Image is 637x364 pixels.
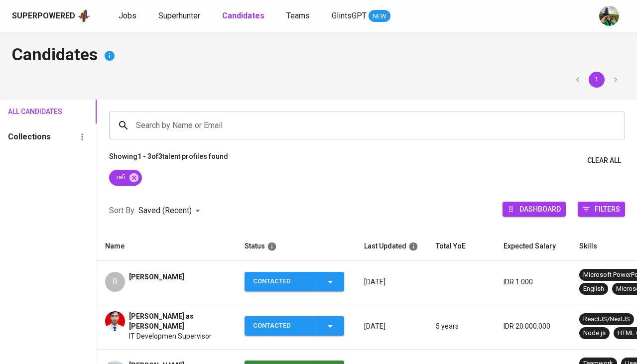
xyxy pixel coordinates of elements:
a: Superpoweredapp logo [12,8,91,23]
a: Superhunter [158,10,202,22]
h6: Collections [8,130,51,144]
p: Sort By [109,205,134,217]
p: Saved (Recent) [138,205,192,217]
div: Saved (Recent) [138,202,204,220]
button: Filters [578,202,625,217]
button: Contacted [245,272,344,291]
span: rafi [109,173,131,182]
th: Name [97,232,237,261]
span: Superhunter [158,11,200,20]
img: eva@glints.com [599,6,619,26]
div: Contacted [253,316,308,336]
p: [DATE] [364,277,420,287]
span: Teams [286,11,310,20]
th: Last Updated [356,232,428,261]
button: Contacted [245,316,344,336]
span: Clear All [587,154,621,167]
div: Node.js [583,329,606,338]
button: page 1 [589,72,605,88]
button: Dashboard [503,202,566,217]
a: Teams [286,10,312,22]
div: English [583,284,604,294]
b: 1 - 3 [137,152,151,160]
th: Expected Salary [496,232,571,261]
p: [DATE] [364,321,420,331]
p: Showing of talent profiles found [109,151,228,170]
div: R [105,272,125,292]
h4: Candidates [12,44,625,68]
span: GlintsGPT [332,11,367,20]
span: NEW [369,11,390,21]
div: rafi [109,170,142,186]
span: Filters [595,202,620,216]
span: Dashboard [519,202,561,216]
a: GlintsGPT NEW [332,10,390,22]
span: [PERSON_NAME] [129,272,184,282]
th: Status [237,232,356,261]
th: Total YoE [428,232,496,261]
b: Candidates [222,11,264,20]
p: IDR 20.000.000 [504,321,563,331]
p: IDR 1.000 [504,277,563,287]
img: 5be13e6353dfbb968274d868dff10bce.jpg [105,311,125,331]
button: Clear All [583,151,625,170]
img: app logo [77,8,91,23]
p: 5 years [436,321,488,331]
a: Candidates [222,10,266,22]
div: Superpowered [12,10,75,22]
div: Contacted [253,272,308,291]
span: Jobs [119,11,136,20]
b: 3 [158,152,162,160]
a: Jobs [119,10,138,22]
span: [PERSON_NAME] as [PERSON_NAME] [129,311,229,331]
div: ReactJS/NextJS [583,315,630,324]
span: All Candidates [8,106,45,118]
nav: pagination navigation [568,72,625,88]
span: IT Developmen Supervisor [129,331,212,341]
